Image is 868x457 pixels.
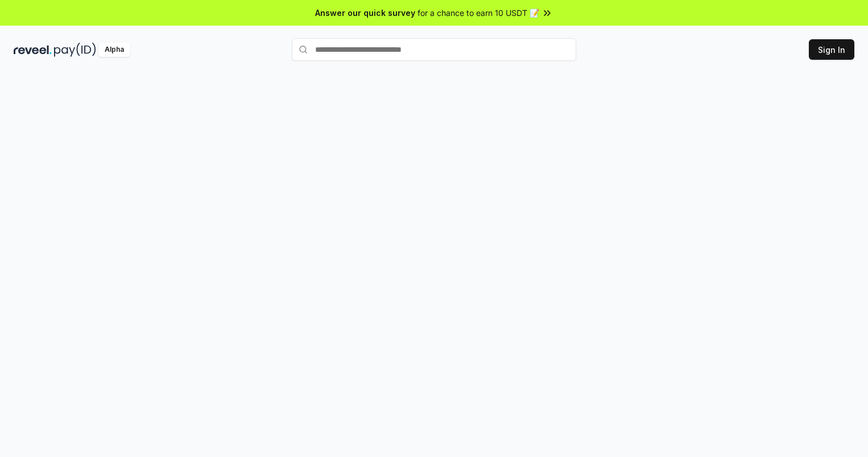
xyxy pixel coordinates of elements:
button: Sign In [809,39,854,60]
img: pay_id [54,43,96,57]
span: Answer our quick survey [315,7,415,19]
div: Alpha [98,43,130,57]
span: for a chance to earn 10 USDT 📝 [418,7,539,19]
img: reveel_dark [14,43,52,57]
